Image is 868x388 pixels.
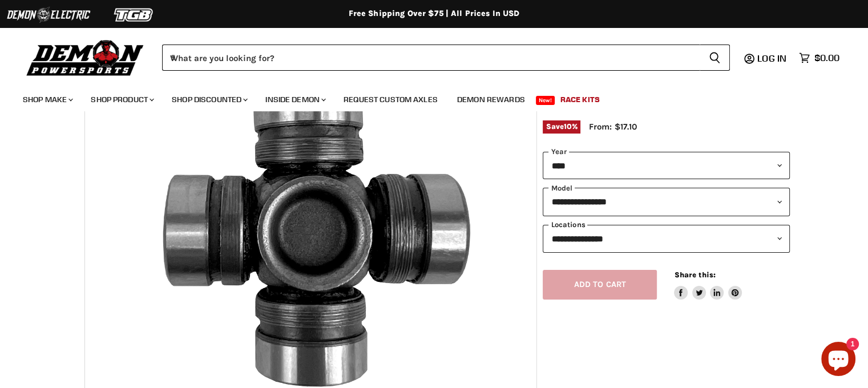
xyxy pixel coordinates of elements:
[818,342,859,379] inbox-online-store-chat: Shopify online store chat
[674,270,715,279] span: Share this:
[6,4,91,26] img: Demon Electric Logo 2
[700,45,730,71] button: Search
[14,88,80,111] a: Shop Make
[162,45,700,71] input: When autocomplete results are available use up and down arrows to review and enter to select
[674,270,742,300] aside: Share this:
[793,50,845,66] a: $0.00
[752,53,793,63] a: Log in
[335,88,446,111] a: Request Custom Axles
[14,83,837,111] ul: Main menu
[543,188,789,216] select: modal-name
[536,96,555,105] span: New!
[757,52,786,64] span: Log in
[163,88,255,111] a: Shop Discounted
[564,122,572,131] span: 10
[543,120,580,133] span: Save %
[257,88,333,111] a: Inside Demon
[449,88,534,111] a: Demon Rewards
[543,225,789,253] select: keys
[552,88,608,111] a: Race Kits
[814,52,839,63] span: $0.00
[543,152,789,180] select: year
[91,4,177,26] img: TGB Logo 2
[589,122,636,132] span: From: $17.10
[23,37,148,78] img: Demon Powersports
[82,88,161,111] a: Shop Product
[162,45,730,71] form: Product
